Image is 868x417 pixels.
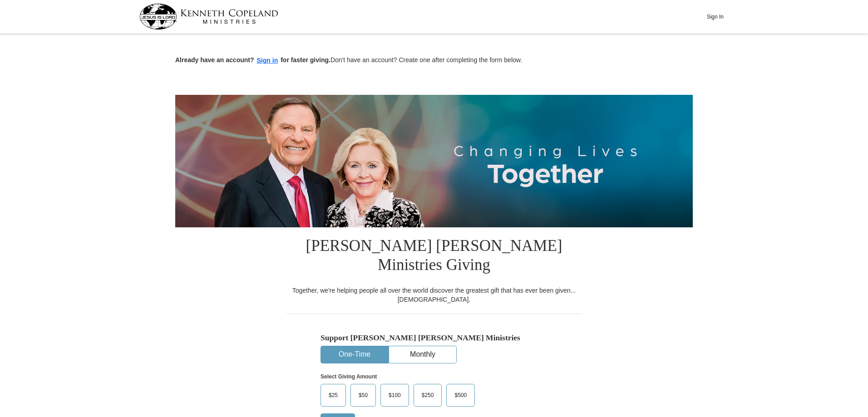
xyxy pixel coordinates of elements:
p: Don't have an account? Create one after completing the form below. [175,55,693,66]
h5: Support [PERSON_NAME] [PERSON_NAME] Ministries [321,333,547,343]
span: $25 [324,388,342,402]
h1: [PERSON_NAME] [PERSON_NAME] Ministries Giving [286,227,582,286]
div: Together, we're helping people all over the world discover the greatest gift that has ever been g... [286,286,582,304]
img: kcm-header-logo.svg [139,4,278,29]
strong: Select Giving Amount [321,373,377,380]
button: One-Time [321,346,388,363]
span: $500 [450,388,471,402]
span: $50 [354,388,372,402]
button: Sign in [254,55,281,66]
button: Sign In [701,10,729,24]
span: $250 [417,388,439,402]
span: $100 [384,388,405,402]
button: Monthly [389,346,456,363]
strong: Already have an account? for faster giving. [175,56,330,64]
